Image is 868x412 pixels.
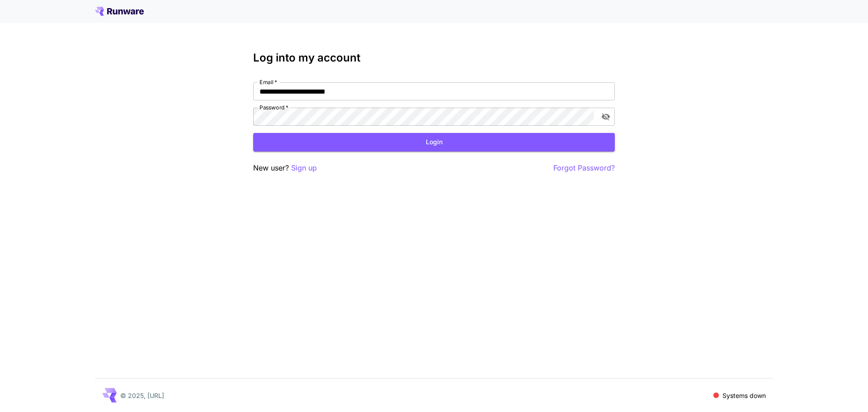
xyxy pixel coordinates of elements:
button: Forgot Password? [553,162,615,174]
p: New user? [253,162,317,174]
p: Systems down [722,391,766,400]
p: © 2025, [URL] [120,391,164,400]
button: Sign up [291,162,317,174]
h3: Log into my account [253,52,615,64]
label: Email [259,78,277,86]
label: Password [259,104,288,111]
button: toggle password visibility [598,109,614,125]
button: Login [253,133,615,152]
